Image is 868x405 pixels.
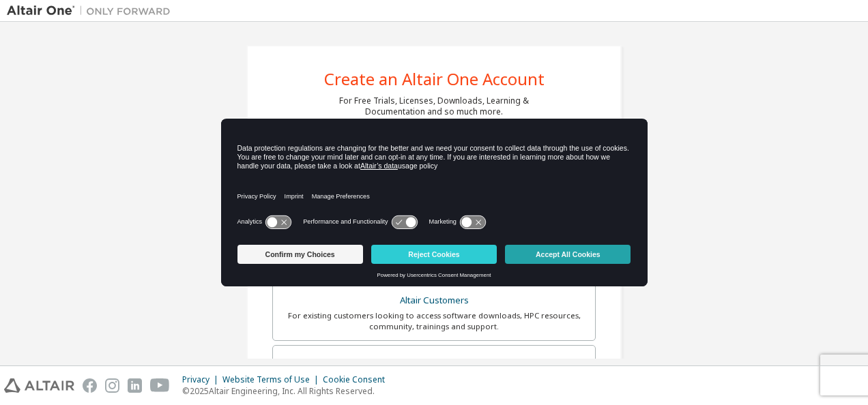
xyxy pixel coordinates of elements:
img: Altair One [7,4,177,18]
div: Altair Customers [281,291,587,310]
div: Website Terms of Use [222,374,323,385]
img: altair_logo.svg [4,378,74,393]
img: linkedin.svg [128,378,142,393]
img: youtube.svg [150,378,170,393]
img: facebook.svg [83,378,97,393]
p: © 2025 Altair Engineering, Inc. All Rights Reserved. [182,385,393,397]
div: For existing customers looking to access software downloads, HPC resources, community, trainings ... [281,310,587,332]
img: instagram.svg [105,378,119,393]
div: For Free Trials, Licenses, Downloads, Learning & Documentation and so much more. [339,95,529,117]
div: Create an Altair One Account [324,71,545,87]
div: Privacy [182,374,222,385]
div: Cookie Consent [323,374,393,385]
div: Students [281,354,587,373]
